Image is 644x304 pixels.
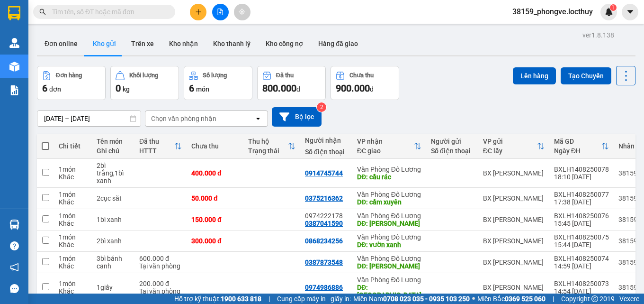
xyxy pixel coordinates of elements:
[483,169,545,177] div: BX [PERSON_NAME]
[478,134,549,159] th: Toggle SortBy
[139,280,182,287] div: 200.000 đ
[582,30,614,40] div: ver 1.8.138
[191,237,239,245] div: 300.000 đ
[383,295,470,303] strong: 0708 023 035 - 0935 103 250
[174,294,261,304] span: Hỗ trợ kỹ thuật:
[110,66,179,100] button: Khối lượng0kg
[505,6,600,18] span: 38159_phongve.locthuy
[554,262,609,270] div: 14:59 [DATE]
[317,102,326,112] sup: 2
[622,4,638,20] button: caret-down
[191,142,239,150] div: Chưa thu
[483,216,545,223] div: BX [PERSON_NAME]
[8,6,20,20] img: logo-vxr
[554,241,609,249] div: 15:44 [DATE]
[357,241,421,249] div: DĐ: vườn xanh
[59,173,87,181] div: Khác
[554,255,609,262] div: BXLH1408250074
[336,83,370,94] span: 900.000
[357,255,421,262] div: Văn Phòng Đô Lương
[311,32,366,55] button: Hàng đã giao
[59,142,87,150] div: Chi tiết
[97,162,130,184] div: 2bì trắng,1bì xanh
[305,148,348,156] div: Số điện thoại
[124,32,161,55] button: Trên xe
[59,255,87,262] div: 1 món
[9,220,19,230] img: warehouse-icon
[357,233,421,241] div: Văn Phòng Đô Lương
[161,32,206,55] button: Kho nhận
[357,191,421,198] div: Văn Phòng Đô Lương
[561,67,611,84] button: Tạo Chuyến
[196,85,209,93] span: món
[134,134,187,159] th: Toggle SortBy
[191,216,239,223] div: 150.000 đ
[59,233,87,241] div: 1 món
[9,62,19,72] img: warehouse-icon
[59,166,87,173] div: 1 món
[248,147,288,155] div: Trạng thái
[191,194,239,202] div: 50.000 đ
[139,147,174,155] div: HTTT
[483,194,545,202] div: BX [PERSON_NAME]
[431,138,474,145] div: Người gửi
[554,212,609,220] div: BXLH1408250076
[9,38,19,48] img: warehouse-icon
[59,280,87,287] div: 1 món
[611,4,615,11] span: 1
[357,212,421,220] div: Văn Phòng Đô Lương
[52,7,164,17] input: Tìm tên, số ĐT hoặc mã đơn
[116,83,121,94] span: 0
[305,194,343,202] div: 0375216362
[9,85,19,95] img: solution-icon
[97,138,130,145] div: Tên món
[10,263,19,272] span: notification
[189,83,194,94] span: 6
[97,237,130,245] div: 2bì xanh
[85,32,124,55] button: Kho gửi
[59,198,87,206] div: Khác
[483,284,545,291] div: BX [PERSON_NAME]
[554,166,609,173] div: BXLH1408250078
[139,138,174,145] div: Đã thu
[483,237,545,245] div: BX [PERSON_NAME]
[305,284,343,291] div: 0974986886
[513,67,556,84] button: Lên hàng
[10,241,19,250] span: question-circle
[477,294,546,304] span: Miền Bắc
[554,233,609,241] div: BXLH1408250075
[554,280,609,287] div: BXLH1408250073
[190,4,206,20] button: plus
[262,83,296,94] span: 800.000
[239,9,245,15] span: aim
[554,138,601,145] div: Mã GD
[206,32,258,55] button: Kho thanh lý
[37,111,141,126] input: Select a date range.
[305,237,343,245] div: 0868234256
[97,194,130,202] div: 2cục săt
[505,295,546,303] strong: 0369 525 060
[37,66,106,100] button: Đơn hàng6đơn
[357,147,414,155] div: ĐC giao
[554,220,609,227] div: 15:45 [DATE]
[139,262,182,270] div: Tại văn phòng
[472,297,475,301] span: ⚪️
[305,212,348,220] div: 0974222178
[56,72,82,79] div: Đơn hàng
[554,147,601,155] div: Ngày ĐH
[254,115,262,122] svg: open
[605,8,613,16] img: icon-new-feature
[191,169,239,177] div: 400.000 đ
[591,295,598,302] span: copyright
[59,241,87,249] div: Khác
[139,287,182,295] div: Tại văn phòng
[305,137,348,144] div: Người nhận
[357,138,414,145] div: VP nhận
[357,198,421,206] div: DĐ: cẩm xuyên
[549,134,614,159] th: Toggle SortBy
[243,134,300,159] th: Toggle SortBy
[431,147,474,155] div: Số điện thoại
[554,191,609,198] div: BXLH1408250077
[554,198,609,206] div: 17:38 [DATE]
[305,169,343,177] div: 0914745744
